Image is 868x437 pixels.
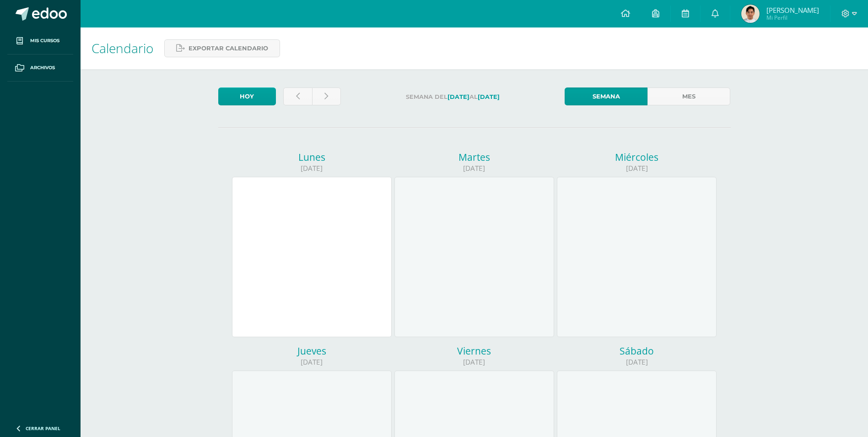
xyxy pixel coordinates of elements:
div: [DATE] [557,164,717,173]
label: Semana del al [348,87,557,106]
div: [DATE] [232,357,392,367]
span: [PERSON_NAME] [766,5,819,15]
span: Mi Perfil [766,14,819,22]
a: Hoy [218,87,276,105]
span: Calendario [92,39,153,57]
a: Semana [565,87,647,105]
a: Archivos [7,55,73,82]
div: Jueves [232,344,392,357]
div: [DATE] [394,164,554,173]
div: Lunes [232,151,392,164]
div: Sábado [557,344,717,357]
img: 3ef5ddf9f422fdfcafeb43ddfbc22940.png [741,5,760,23]
div: [DATE] [232,164,392,173]
span: Exportar calendario [189,40,268,57]
a: Mes [647,87,730,105]
a: Exportar calendario [164,39,280,57]
strong: [DATE] [447,93,469,100]
div: Miércoles [557,151,717,164]
span: Cerrar panel [26,425,60,432]
strong: [DATE] [478,93,500,100]
div: [DATE] [394,357,554,367]
a: Mis cursos [7,27,73,55]
div: Viernes [394,344,554,357]
div: Martes [394,151,554,164]
span: Archivos [30,64,55,71]
span: Mis cursos [30,37,59,44]
div: [DATE] [557,357,717,367]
